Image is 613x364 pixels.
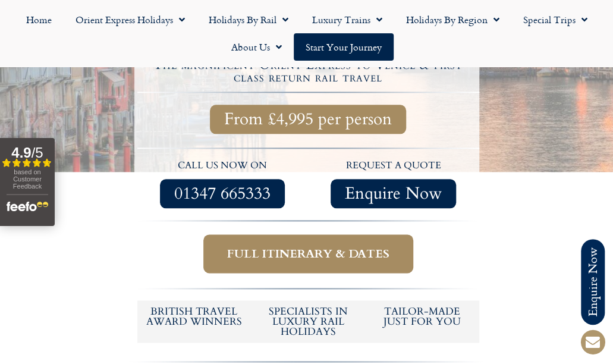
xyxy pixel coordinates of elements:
[345,186,442,201] span: Enquire Now
[257,306,359,337] h6: Specialists in luxury rail holidays
[294,33,394,61] a: Start your Journey
[197,6,300,33] a: Holidays by Rail
[314,158,473,174] p: request a quote
[210,105,406,134] a: From £4,995 per person
[143,306,246,327] h5: British Travel Award winners
[371,306,473,327] h5: tailor-made just for you
[174,186,271,201] span: 01347 665333
[394,6,511,33] a: Holidays by Region
[64,6,197,33] a: Orient Express Holidays
[300,6,394,33] a: Luxury Trains
[6,6,607,61] nav: Menu
[331,179,456,208] a: Enquire Now
[219,33,294,61] a: About Us
[160,179,285,208] a: 01347 665333
[511,6,599,33] a: Special Trips
[143,158,303,174] p: call us now on
[139,59,477,84] h4: The magnificent Orient Express to Venice & first class return rail travel
[203,234,413,273] a: Full itinerary & dates
[227,246,389,261] span: Full itinerary & dates
[14,6,64,33] a: Home
[224,112,392,127] span: From £4,995 per person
